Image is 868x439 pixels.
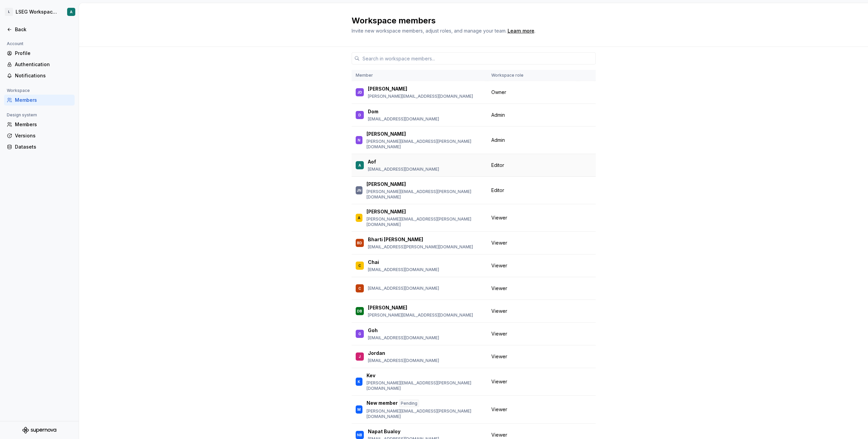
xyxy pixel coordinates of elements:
div: Back [15,26,72,33]
div: Datasets [15,144,72,150]
p: Goh [368,327,378,334]
p: Bharti [PERSON_NAME] [368,236,423,243]
div: K [358,378,360,385]
a: Datasets [4,141,75,152]
p: [PERSON_NAME] [368,304,407,311]
div: LSEG Workspace Design System [16,8,59,15]
div: N [358,137,360,144]
div: BD [357,240,362,246]
p: [PERSON_NAME][EMAIL_ADDRESS][PERSON_NAME][DOMAIN_NAME] [367,408,483,419]
span: Viewer [491,262,507,269]
div: D [358,112,361,118]
div: Account [4,40,26,48]
div: J [359,353,361,360]
a: Learn more [508,27,534,34]
a: Members [4,119,75,130]
div: Profile [15,50,72,57]
p: [PERSON_NAME][EMAIL_ADDRESS][DOMAIN_NAME] [368,312,473,318]
a: Authentication [4,59,75,70]
div: NB [357,432,362,438]
th: Workspace role [487,70,578,81]
span: Admin [491,112,505,118]
input: Search in workspace members... [360,52,596,64]
p: Kev [367,372,375,379]
a: Back [4,24,75,35]
div: JD [357,89,362,96]
a: Versions [4,130,75,141]
span: Viewer [491,432,507,438]
p: [EMAIL_ADDRESS][DOMAIN_NAME] [368,267,439,272]
div: Versions [15,132,72,139]
p: [EMAIL_ADDRESS][DOMAIN_NAME] [368,358,439,363]
span: Viewer [491,214,507,221]
div: C [358,285,361,292]
p: Aof [368,158,376,165]
span: Viewer [491,353,507,360]
a: Notifications [4,70,75,81]
span: Viewer [491,378,507,385]
p: [EMAIL_ADDRESS][DOMAIN_NAME] [368,167,439,172]
p: Napat Bualoy [368,428,400,435]
p: [PERSON_NAME] [368,85,407,92]
div: A [70,9,73,15]
p: [EMAIL_ADDRESS][DOMAIN_NAME] [368,335,439,341]
p: [EMAIL_ADDRESS][DOMAIN_NAME] [368,116,439,122]
span: Viewer [491,308,507,314]
span: . [507,28,535,34]
div: L [5,8,13,16]
p: [PERSON_NAME][EMAIL_ADDRESS][PERSON_NAME][DOMAIN_NAME] [367,189,483,200]
span: Admin [491,137,505,144]
p: New member [367,400,398,407]
h2: Workspace members [352,15,588,26]
p: [PERSON_NAME][EMAIL_ADDRESS][PERSON_NAME][DOMAIN_NAME] [367,216,483,227]
span: Viewer [491,406,507,413]
div: M [357,406,361,413]
div: DB [357,308,362,314]
a: Profile [4,48,75,59]
p: [PERSON_NAME][EMAIL_ADDRESS][DOMAIN_NAME] [368,94,473,99]
th: Member [352,70,487,81]
div: A [358,162,361,169]
p: [EMAIL_ADDRESS][PERSON_NAME][DOMAIN_NAME] [368,244,473,250]
p: [PERSON_NAME][EMAIL_ADDRESS][PERSON_NAME][DOMAIN_NAME] [367,139,483,150]
div: JN [357,187,361,194]
div: Members [15,97,72,103]
p: Chai [368,259,379,266]
div: G [358,330,361,337]
div: Workspace [4,87,33,95]
div: Members [15,121,72,128]
p: [PERSON_NAME][EMAIL_ADDRESS][PERSON_NAME][DOMAIN_NAME] [367,380,483,391]
a: Members [4,95,75,106]
span: Editor [491,162,504,169]
svg: Supernova Logo [22,427,56,434]
span: Viewer [491,330,507,337]
div: A [358,214,360,221]
p: Dom [368,108,378,115]
div: Notifications [15,72,72,79]
button: LLSEG Workspace Design SystemA [1,4,77,19]
span: Invite new workspace members, adjust roles, and manage your team. [352,28,507,34]
p: [EMAIL_ADDRESS][DOMAIN_NAME] [368,286,439,291]
span: Owner [491,89,506,96]
span: Viewer [491,240,507,246]
p: [PERSON_NAME] [367,131,406,137]
div: C [358,262,361,269]
p: [PERSON_NAME] [367,181,406,188]
div: Authentication [15,61,72,68]
span: Editor [491,187,504,194]
p: [PERSON_NAME] [367,208,406,215]
div: Pending [399,400,419,407]
p: Jordan [368,350,385,357]
div: Design system [4,111,40,119]
span: Viewer [491,285,507,292]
